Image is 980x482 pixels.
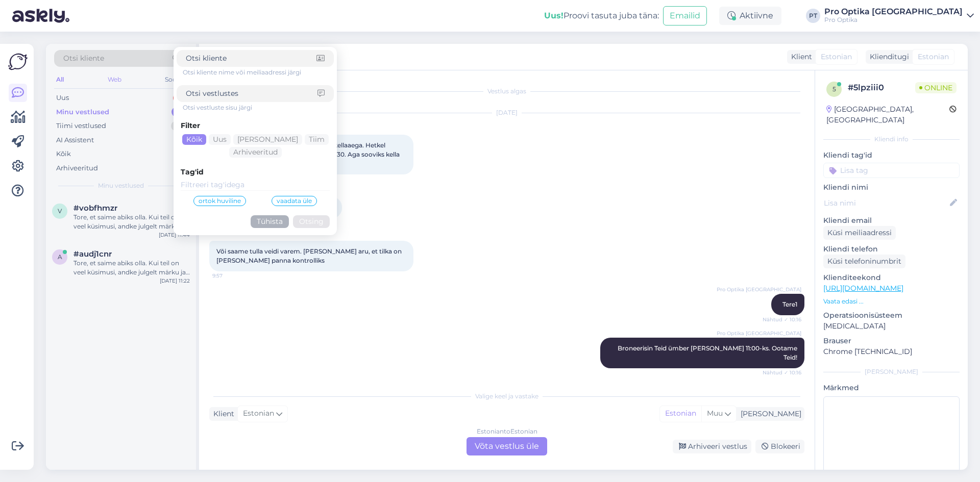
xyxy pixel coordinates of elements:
div: [GEOGRAPHIC_DATA], [GEOGRAPHIC_DATA] [826,104,949,125]
p: Kliendi telefon [823,244,960,255]
span: Estonian [243,408,274,419]
p: Vaata edasi ... [823,297,960,306]
div: [PERSON_NAME] [823,367,960,376]
div: Küsi telefoninumbrit [823,255,905,268]
input: Filtreeri tag'idega [181,180,330,191]
span: Muu [707,409,723,418]
div: Proovi tasuta juba täna: [544,10,659,22]
div: All [54,73,66,86]
div: [DATE] [209,108,804,117]
div: [PERSON_NAME] [737,409,801,419]
div: Tore, et saime abiks olla. Kui teil on veel küsimusi, andke julgelt märku ja aitame hea meelega. [73,259,190,277]
div: Tore, et saime abiks olla. Kui teil on veel küsimusi, andke julgelt märku ja aitame hea meelega. [73,213,190,231]
span: a [58,253,62,261]
span: Otsi kliente [63,53,104,64]
input: Lisa nimi [824,197,948,209]
span: Nähtud ✓ 10:16 [763,369,801,376]
span: Estonian [918,52,949,62]
div: Web [106,73,124,86]
div: Küsi meiliaadressi [823,226,896,240]
input: Otsi vestlustes [186,88,317,99]
span: v [58,207,62,215]
span: 9:57 [212,272,251,280]
div: Aktiivne [719,7,781,25]
div: PT [806,9,820,23]
a: [URL][DOMAIN_NAME] [823,284,903,293]
p: Brauser [823,336,960,346]
p: Kliendi tag'id [823,150,960,161]
span: Tere1 [782,300,797,308]
div: Arhiveeritud [56,163,98,173]
img: Askly Logo [8,52,28,71]
p: Märkmed [823,383,960,393]
div: Kõik [182,134,206,145]
b: Uus! [544,11,563,20]
p: Klienditeekond [823,272,960,283]
div: Kliendi info [823,135,960,144]
div: Blokeeri [755,440,804,453]
span: #vobfhmzr [73,204,117,213]
input: Lisa tag [823,163,960,178]
p: Chrome [TECHNICAL_ID] [823,346,960,357]
div: Pro Optika [824,16,963,24]
div: Tag'id [181,167,330,177]
div: 2 [171,107,186,117]
div: 1 [173,93,186,103]
span: Nähtud ✓ 10:16 [763,316,801,323]
p: [MEDICAL_DATA] [823,321,960,332]
div: Filter [181,120,330,131]
span: Pro Optika [GEOGRAPHIC_DATA] [717,286,801,293]
span: 5 [832,85,836,93]
a: Pro Optika [GEOGRAPHIC_DATA]Pro Optika [824,8,974,24]
div: Otsi vestluste sisu järgi [183,103,334,112]
div: 0 [171,121,186,131]
div: Võta vestlus üle [467,437,547,455]
input: Otsi kliente [186,53,316,64]
div: Socials [163,73,188,86]
div: Valige keel ja vastake [209,392,804,401]
span: Pro Optika [GEOGRAPHIC_DATA] [717,329,801,337]
span: Või saame tulla veidi varem. [PERSON_NAME] aru, et tilka on [PERSON_NAME] panna kontrolliks [216,247,403,264]
div: Minu vestlused [56,107,109,117]
p: Kliendi email [823,215,960,226]
div: Estonian to Estonian [477,427,537,436]
div: AI Assistent [56,135,94,145]
div: [DATE] 11:22 [160,277,190,285]
span: Online [915,82,957,93]
div: Klient [209,409,234,419]
p: Operatsioonisüsteem [823,310,960,321]
span: Estonian [821,52,852,62]
div: Klienditugi [866,52,909,62]
div: Otsi kliente nime või meiliaadressi järgi [183,68,334,77]
span: ortok huviline [199,198,241,204]
div: [DATE] 11:44 [159,231,190,239]
div: Tiimi vestlused [56,121,106,131]
span: #audj1cnr [73,249,112,259]
div: Estonian [660,406,701,421]
p: Kliendi nimi [823,182,960,193]
button: Emailid [663,6,707,26]
div: Klient [787,52,812,62]
div: Uus [56,93,69,103]
div: # 5lpziii0 [848,82,915,94]
div: Arhiveeri vestlus [673,440,751,453]
div: Kõik [56,149,71,159]
div: Vestlus algas [209,87,804,96]
span: Minu vestlused [98,181,144,190]
span: Broneerisin Teid ümber [PERSON_NAME] 11:00-ks. Ootame Teid! [618,344,799,361]
div: Pro Optika [GEOGRAPHIC_DATA] [824,8,963,16]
